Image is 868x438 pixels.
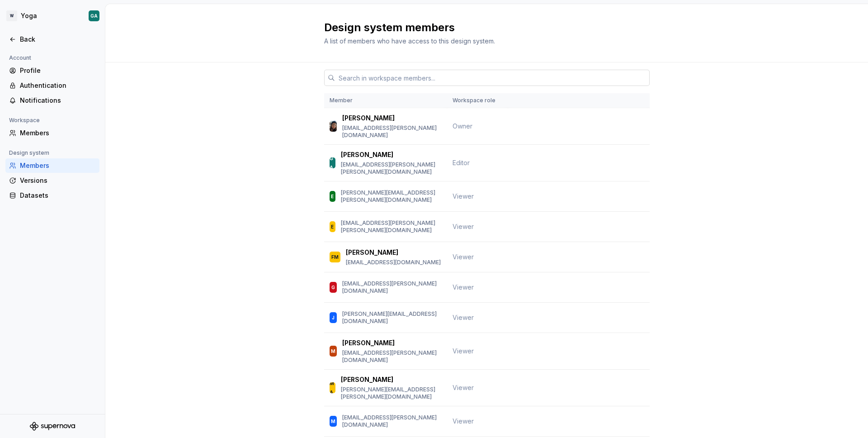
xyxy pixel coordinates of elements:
p: [PERSON_NAME][EMAIL_ADDRESS][DOMAIN_NAME] [342,310,441,325]
p: [PERSON_NAME][EMAIL_ADDRESS][PERSON_NAME][DOMAIN_NAME] [341,386,442,400]
span: Viewer [453,314,474,321]
p: [EMAIL_ADDRESS][PERSON_NAME][DOMAIN_NAME] [342,349,441,364]
a: Datasets [5,188,99,203]
a: Authentication [5,78,99,93]
div: Authentication [20,81,96,90]
a: Versions [5,173,99,188]
p: [EMAIL_ADDRESS][PERSON_NAME][DOMAIN_NAME] [342,280,441,295]
div: FM [331,252,339,262]
p: [PERSON_NAME] [341,375,393,384]
div: Profile [20,66,96,75]
div: Notifications [20,96,96,105]
p: [PERSON_NAME] [341,150,393,159]
a: Members [5,126,99,140]
div: G [331,283,335,292]
div: W [6,10,17,21]
span: Viewer [453,347,474,355]
div: Yoga [21,11,37,20]
div: Design system [5,148,53,158]
span: Editor [453,159,470,167]
a: Profile [5,63,99,78]
span: Viewer [453,384,474,391]
p: [EMAIL_ADDRESS][PERSON_NAME][DOMAIN_NAME] [342,414,441,428]
a: Back [5,32,99,47]
div: Back [20,35,96,44]
div: MA [330,379,335,397]
p: [EMAIL_ADDRESS][PERSON_NAME][DOMAIN_NAME] [342,124,441,139]
h2: Design system members [324,20,639,35]
p: [PERSON_NAME] [342,114,395,123]
a: Notifications [5,93,99,108]
p: [EMAIL_ADDRESS][PERSON_NAME][PERSON_NAME][DOMAIN_NAME] [341,161,442,176]
span: Viewer [453,192,474,200]
div: M [331,347,335,356]
div: Members [20,161,96,170]
a: Members [5,158,99,173]
input: Search in workspace members... [335,70,650,86]
span: Viewer [453,417,474,425]
div: E [331,192,334,201]
div: GA [330,154,335,172]
p: [PERSON_NAME][EMAIL_ADDRESS][PERSON_NAME][DOMAIN_NAME] [341,189,442,204]
p: [PERSON_NAME] [346,248,398,257]
div: Members [20,129,96,138]
span: A list of members who have access to this design system. [324,37,495,45]
p: [EMAIL_ADDRESS][PERSON_NAME][PERSON_NAME][DOMAIN_NAME] [341,219,442,234]
th: Member [324,93,447,108]
svg: Supernova Logo [30,422,75,431]
span: Viewer [453,253,474,261]
div: GA [90,12,98,19]
span: Viewer [453,283,474,291]
div: Datasets [20,191,96,200]
div: J [332,313,335,322]
span: Owner [453,122,472,130]
th: Workspace role [447,93,508,108]
img: Larissa Matos [330,121,337,132]
div: Workspace [5,115,43,126]
p: [PERSON_NAME] [342,338,395,348]
div: Account [5,52,35,63]
div: E [331,222,334,231]
p: [EMAIL_ADDRESS][DOMAIN_NAME] [346,259,441,266]
span: Viewer [453,223,474,230]
button: WYogaGA [2,6,103,26]
div: Versions [20,176,96,185]
div: M [331,417,335,426]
